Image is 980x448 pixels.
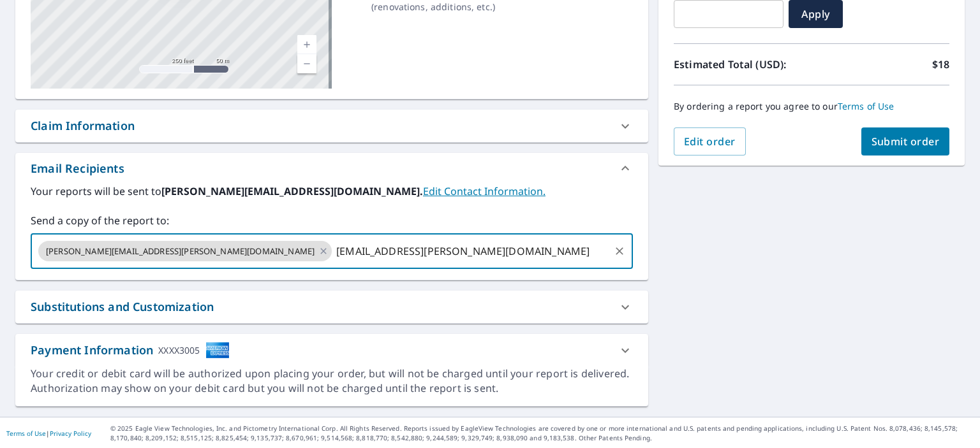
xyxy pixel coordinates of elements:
[15,291,648,323] div: Substitutions and Customization
[674,127,746,155] button: Edit order
[684,134,736,148] span: Edit order
[15,153,648,184] div: Email Recipients
[15,110,648,142] div: Claim Information
[861,127,950,155] button: Submit order
[6,429,46,438] a: Terms of Use
[205,342,230,359] img: cardImage
[38,241,332,261] div: [PERSON_NAME][EMAIL_ADDRESS][PERSON_NAME][DOMAIN_NAME]
[31,342,230,359] div: Payment Information
[158,342,200,359] div: XXXX3005
[31,298,214,315] div: Substitutions and Customization
[31,213,633,228] label: Send a copy of the report to:
[799,7,833,21] span: Apply
[31,184,633,199] label: Your reports will be sent to
[161,184,423,198] b: [PERSON_NAME][EMAIL_ADDRESS][DOMAIN_NAME].
[6,430,91,437] p: |
[31,160,124,177] div: Email Recipients
[872,134,940,148] span: Submit order
[50,429,91,438] a: Privacy Policy
[297,54,316,73] a: Current Level 17, Zoom Out
[297,35,316,54] a: Current Level 17, Zoom In
[110,424,974,443] p: © 2025 Eagle View Technologies, Inc. and Pictometry International Corp. All Rights Reserved. Repo...
[38,245,322,257] span: [PERSON_NAME][EMAIL_ADDRESS][PERSON_NAME][DOMAIN_NAME]
[423,184,546,198] a: EditContactInfo
[674,57,812,72] p: Estimated Total (USD):
[932,57,949,72] p: $18
[31,366,633,396] div: Your credit or debit card will be authorized upon placing your order, but will not be charged unt...
[838,100,895,112] a: Terms of Use
[15,334,648,366] div: Payment InformationXXXX3005cardImage
[611,242,628,260] button: Clear
[674,101,949,112] p: By ordering a report you agree to our
[31,117,135,134] div: Claim Information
